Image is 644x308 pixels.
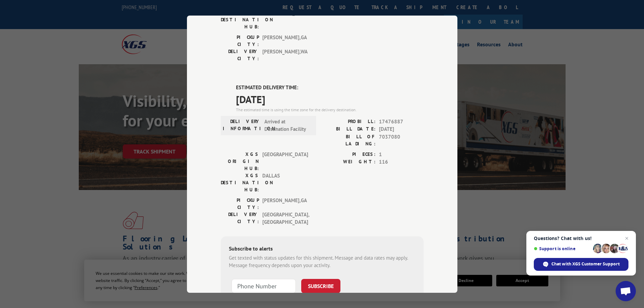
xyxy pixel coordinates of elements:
[229,244,415,254] div: Subscribe to alerts
[262,9,308,30] span: [GEOGRAPHIC_DATA]
[616,281,636,301] div: Open chat
[236,84,424,92] label: ESTIMATED DELIVERY TIME:
[264,118,310,133] span: Arrived at Destination Facility
[221,150,259,172] label: XGS ORIGIN HUB:
[236,91,424,106] span: [DATE]
[534,236,628,241] span: Questions? Chat with us!
[221,9,259,30] label: XGS DESTINATION HUB:
[232,279,296,293] input: Phone Number
[322,133,376,147] label: BILL OF LADING:
[322,125,376,133] label: BILL DATE:
[262,34,308,48] span: [PERSON_NAME] , GA
[379,150,424,158] span: 1
[534,246,591,251] span: Support is online
[221,211,259,226] label: DELIVERY CITY:
[221,34,259,48] label: PICKUP CITY:
[262,211,308,226] span: [GEOGRAPHIC_DATA] , [GEOGRAPHIC_DATA]
[379,133,424,147] span: 7037080
[379,125,424,133] span: [DATE]
[223,118,261,133] label: DELIVERY INFORMATION:
[551,261,620,267] span: Chat with XGS Customer Support
[379,118,424,125] span: 17476887
[322,158,376,166] label: WEIGHT:
[221,172,259,193] label: XGS DESTINATION HUB:
[262,196,308,211] span: [PERSON_NAME] , GA
[221,196,259,211] label: PICKUP CITY:
[379,158,424,166] span: 116
[623,234,631,242] span: Close chat
[262,150,308,172] span: [GEOGRAPHIC_DATA]
[322,118,376,125] label: PROBILL:
[322,150,376,158] label: PIECES:
[262,172,308,193] span: DALLAS
[301,279,340,293] button: SUBSCRIBE
[262,48,308,62] span: [PERSON_NAME] , WA
[229,254,415,269] div: Get texted with status updates for this shipment. Message and data rates may apply. Message frequ...
[236,106,424,113] div: The estimated time is using the time zone for the delivery destination.
[221,48,259,62] label: DELIVERY CITY:
[534,258,628,271] div: Chat with XGS Customer Support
